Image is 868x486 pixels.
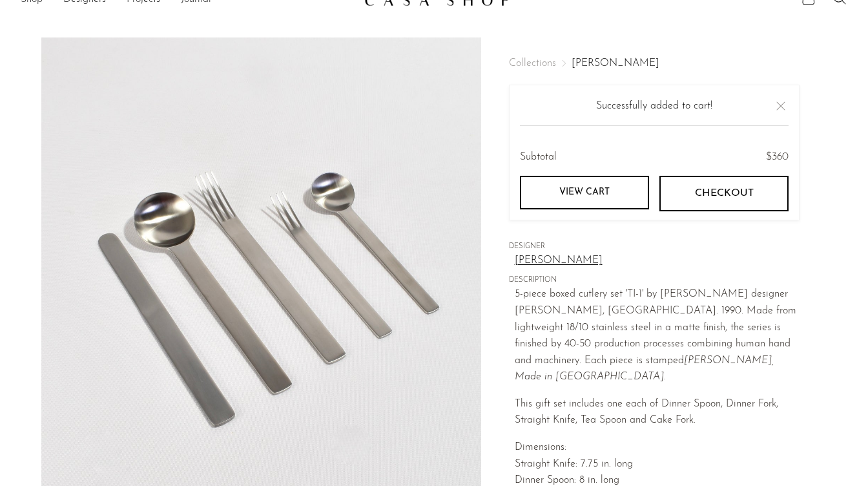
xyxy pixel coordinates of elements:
[509,275,800,286] span: DESCRIPTION
[766,152,789,162] span: $360
[509,58,556,69] span: Collections
[773,98,789,114] button: Close
[694,187,753,200] span: Checkout
[572,58,659,69] a: [PERSON_NAME]
[509,58,800,69] nav: Breadcrumbs
[515,289,796,382] span: 5-piece boxed cutlery set 'TI-1' by [PERSON_NAME] designer [PERSON_NAME], [GEOGRAPHIC_DATA]. 1990...
[509,241,800,253] span: DESIGNER
[596,101,712,111] span: Successfully added to cart!
[659,176,789,211] button: Checkout
[520,149,557,166] span: Subtotal
[520,176,649,209] a: View cart
[509,82,800,115] h1: TI-1 Boxed Cutlery Set, Matte
[515,253,800,269] a: [PERSON_NAME]
[515,396,800,429] p: This gift set includes one each of Dinner Spoon, Dinner Fork, Straight Knife, Tea Spoon and Cake ...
